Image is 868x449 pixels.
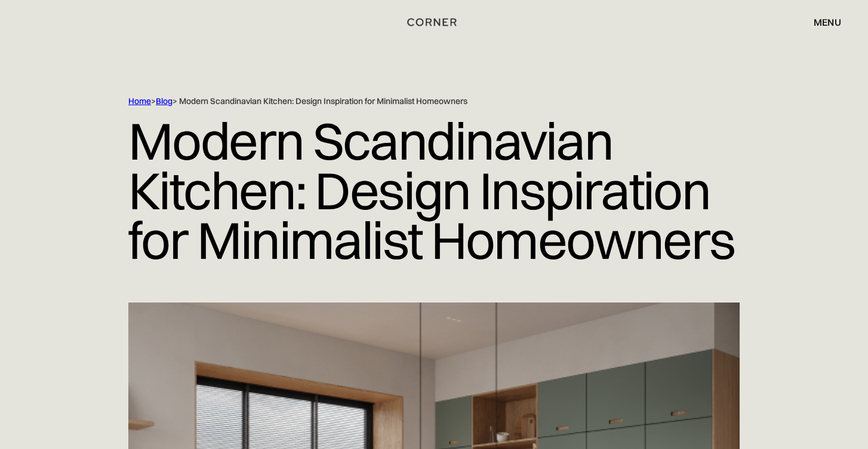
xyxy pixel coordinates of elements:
div: menu [802,12,841,32]
div: menu [814,17,841,27]
h1: Modern Scandinavian Kitchen: Design Inspiration for Minimalist Homeowners [128,107,740,274]
a: Blog [156,96,173,106]
div: > > Modern Scandinavian Kitchen: Design Inspiration for Minimalist Homeowners [128,96,690,107]
a: Home [128,96,151,106]
a: home [401,14,468,30]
